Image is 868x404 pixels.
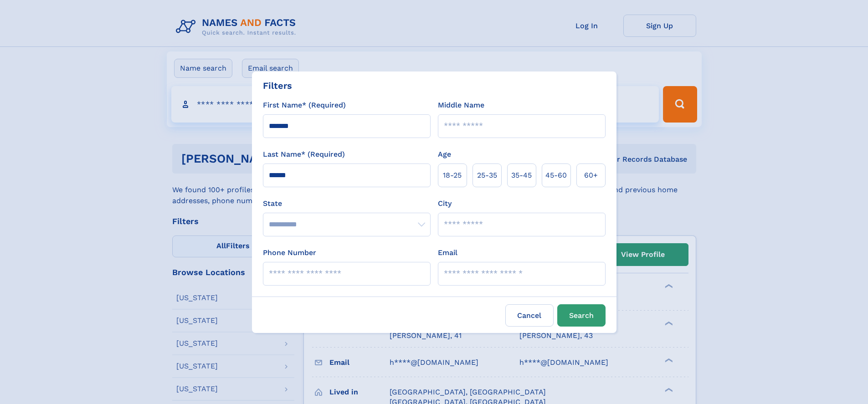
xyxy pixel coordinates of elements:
[263,247,316,258] label: Phone Number
[511,170,532,181] span: 35‑45
[545,170,567,181] span: 45‑60
[438,100,484,111] label: Middle Name
[443,170,462,181] span: 18‑25
[263,149,345,160] label: Last Name* (Required)
[263,100,346,111] label: First Name* (Required)
[263,198,431,209] label: State
[557,304,606,327] button: Search
[438,149,451,160] label: Age
[438,247,457,258] label: Email
[584,170,598,181] span: 60+
[438,198,452,209] label: City
[263,79,292,92] div: Filters
[477,170,497,181] span: 25‑35
[505,304,554,327] label: Cancel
